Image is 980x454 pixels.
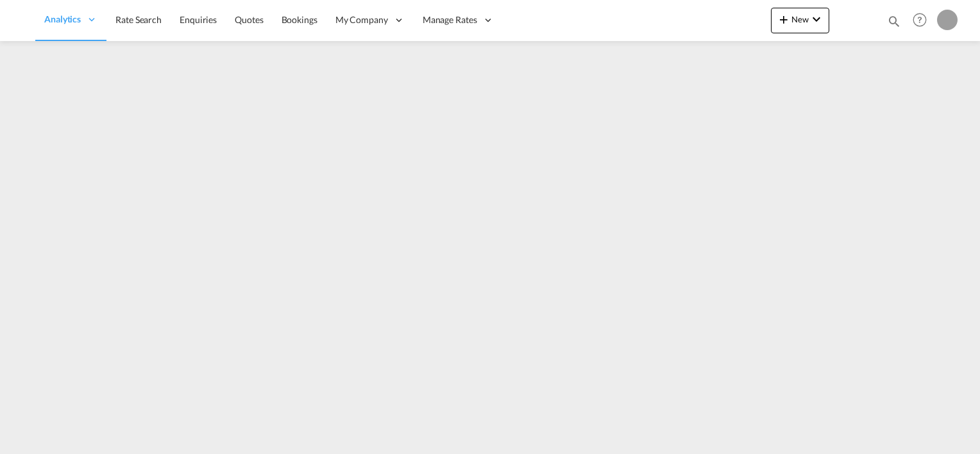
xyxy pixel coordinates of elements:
[235,14,263,25] span: Quotes
[771,8,829,33] button: icon-plus 400-fgNewicon-chevron-down
[776,14,824,24] span: New
[335,13,388,26] span: My Company
[423,13,477,26] span: Manage Rates
[180,14,217,25] span: Enquiries
[909,9,937,32] div: Help
[887,14,901,33] div: icon-magnify
[44,13,81,26] span: Analytics
[909,9,931,31] span: Help
[776,12,791,27] md-icon: icon-plus 400-fg
[809,12,824,27] md-icon: icon-chevron-down
[115,14,162,25] span: Rate Search
[282,14,317,25] span: Bookings
[887,14,901,28] md-icon: icon-magnify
